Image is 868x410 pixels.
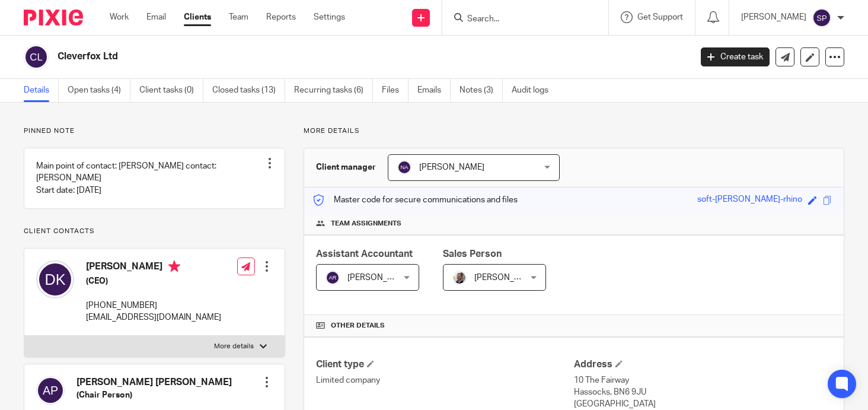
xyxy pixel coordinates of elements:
a: Closed tasks (13) [212,79,285,102]
p: Master code for secure communications and files [313,194,518,206]
h4: [PERSON_NAME] [PERSON_NAME] [76,376,232,389]
p: Client contacts [24,227,285,236]
a: Reports [266,11,296,23]
img: svg%3E [325,271,340,285]
p: [PERSON_NAME] [741,11,806,23]
a: Work [110,11,129,23]
p: Hassocks, BN6 9JU [574,386,832,398]
a: Email [146,11,166,23]
a: Notes (3) [459,79,503,102]
span: Sales Person [443,249,502,259]
p: More details [214,342,254,351]
img: svg%3E [397,160,411,174]
img: Matt%20Circle.png [452,271,467,285]
span: Assistant Accountant [316,249,413,259]
div: soft-[PERSON_NAME]-rhino [697,193,802,207]
a: Team [229,11,248,23]
a: Open tasks (4) [68,79,130,102]
a: Details [24,79,59,102]
a: Files [382,79,409,102]
a: Emails [417,79,451,102]
h3: Client manager [316,161,376,173]
span: Other details [331,321,385,330]
p: 10 The Fairway [574,374,832,386]
a: Settings [314,11,345,23]
h2: Cleverfox Ltd [58,50,558,63]
a: Create task [701,47,770,66]
p: More details [304,126,844,136]
img: Pixie [24,9,83,26]
p: Pinned note [24,126,285,136]
img: svg%3E [24,45,49,69]
img: svg%3E [36,260,74,298]
i: Primary [168,260,180,272]
input: Search [466,14,573,25]
p: [EMAIL_ADDRESS][DOMAIN_NAME] [86,312,221,323]
a: Clients [184,11,211,23]
span: [PERSON_NAME] [474,274,540,282]
p: Limited company [316,374,574,386]
h4: [PERSON_NAME] [86,260,221,275]
span: Team assignments [331,219,401,228]
img: svg%3E [812,8,831,27]
h5: (CEO) [86,275,221,287]
p: [PHONE_NUMBER] [86,300,221,312]
h5: (Chair Person) [76,389,232,401]
a: Client tasks (0) [139,79,203,102]
a: Audit logs [512,79,557,102]
h4: Client type [316,358,574,371]
p: [GEOGRAPHIC_DATA] [574,398,832,410]
span: [PERSON_NAME] [347,274,413,282]
img: svg%3E [36,376,65,405]
a: Recurring tasks (6) [294,79,373,102]
span: Get Support [637,13,683,21]
span: [PERSON_NAME] [419,163,484,171]
h4: Address [574,358,832,371]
